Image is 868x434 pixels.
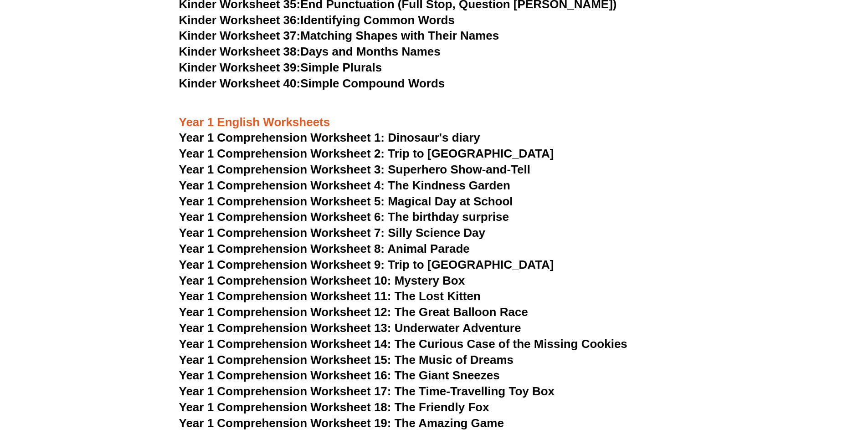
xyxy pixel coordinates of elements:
[179,147,554,160] a: Year 1 Comprehension Worksheet 2: Trip to [GEOGRAPHIC_DATA]
[179,61,382,74] a: Kinder Worksheet 39:Simple Plurals
[179,274,465,287] a: Year 1 Comprehension Worksheet 10: Mystery Box
[179,131,480,144] a: Year 1 Comprehension Worksheet 1: Dinosaur's diary
[179,242,470,255] a: Year 1 Comprehension Worksheet 8: Animal Parade
[179,289,481,303] a: Year 1 Comprehension Worksheet 11: The Lost Kitten
[179,384,555,398] a: Year 1 Comprehension Worksheet 17: The Time-Travelling Toy Box
[179,29,301,42] span: Kinder Worksheet 37:
[179,179,510,192] a: Year 1 Comprehension Worksheet 4: The Kindness Garden
[179,210,509,224] a: Year 1 Comprehension Worksheet 6: The birthday surprise
[179,321,521,335] a: Year 1 Comprehension Worksheet 13: Underwater Adventure
[179,368,500,382] a: Year 1 Comprehension Worksheet 16: The Giant Sneezes
[716,331,868,434] iframe: Chat Widget
[179,400,489,414] a: Year 1 Comprehension Worksheet 18: The Friendly Fox
[179,45,441,58] a: Kinder Worksheet 38:Days and Months Names
[179,115,689,130] h3: Year 1 English Worksheets
[179,13,455,27] a: Kinder Worksheet 36:Identifying Common Words
[179,226,486,240] a: Year 1 Comprehension Worksheet 7: Silly Science Day
[179,194,513,208] a: Year 1 Comprehension Worksheet 5: Magical Day at School
[179,258,554,271] a: Year 1 Comprehension Worksheet 9: Trip to [GEOGRAPHIC_DATA]
[179,77,445,90] a: Kinder Worksheet 40:Simple Compound Words
[179,337,627,351] a: Year 1 Comprehension Worksheet 14: The Curious Case of the Missing Cookies
[179,77,301,90] span: Kinder Worksheet 40:
[179,13,301,27] span: Kinder Worksheet 36:
[179,61,301,74] span: Kinder Worksheet 39:
[179,416,504,430] a: Year 1 Comprehension Worksheet 19: The Amazing Game
[179,45,301,58] span: Kinder Worksheet 38:
[179,353,514,367] a: Year 1 Comprehension Worksheet 15: The Music of Dreams
[179,29,499,42] a: Kinder Worksheet 37:Matching Shapes with Their Names
[179,305,528,319] a: Year 1 Comprehension Worksheet 12: The Great Balloon Race
[179,163,531,176] a: Year 1 Comprehension Worksheet 3: Superhero Show-and-Tell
